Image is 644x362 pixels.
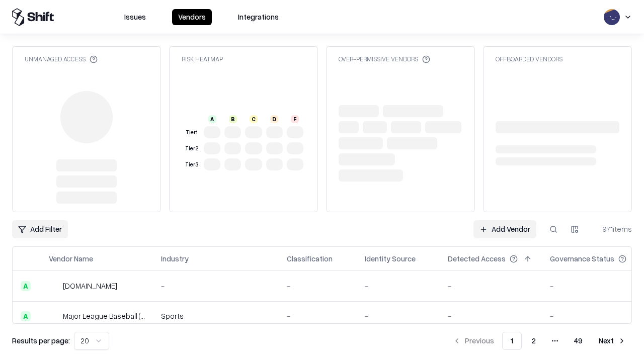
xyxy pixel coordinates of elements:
[49,281,59,291] img: pathfactory.com
[287,281,349,291] div: -
[172,9,212,25] button: Vendors
[524,332,544,350] button: 2
[550,253,614,264] div: Governance Status
[287,311,349,321] div: -
[184,128,200,137] div: Tier 1
[250,115,258,123] div: C
[448,311,534,321] div: -
[184,144,200,153] div: Tier 2
[448,253,506,264] div: Detected Access
[566,332,591,350] button: 49
[161,311,271,321] div: Sports
[473,220,536,238] a: Add Vendor
[49,253,93,264] div: Vendor Name
[365,253,416,264] div: Identity Source
[496,55,562,63] div: Offboarded Vendors
[365,281,432,291] div: -
[592,224,632,234] div: 971 items
[447,332,632,350] nav: pagination
[339,55,430,63] div: Over-Permissive Vendors
[63,281,117,291] div: [DOMAIN_NAME]
[184,160,200,169] div: Tier 3
[21,311,31,321] div: A
[365,311,432,321] div: -
[118,9,152,25] button: Issues
[232,9,285,25] button: Integrations
[25,55,98,63] div: Unmanaged Access
[291,115,299,123] div: F
[182,55,223,63] div: Risk Heatmap
[550,281,642,291] div: -
[502,332,522,350] button: 1
[161,253,189,264] div: Industry
[161,281,271,291] div: -
[550,311,642,321] div: -
[593,332,632,350] button: Next
[21,281,31,291] div: A
[49,311,59,321] img: Major League Baseball (MLB)
[448,281,534,291] div: -
[12,335,70,346] p: Results per page:
[208,115,216,123] div: A
[287,253,333,264] div: Classification
[12,220,68,238] button: Add Filter
[229,115,237,123] div: B
[63,311,145,321] div: Major League Baseball (MLB)
[270,115,278,123] div: D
